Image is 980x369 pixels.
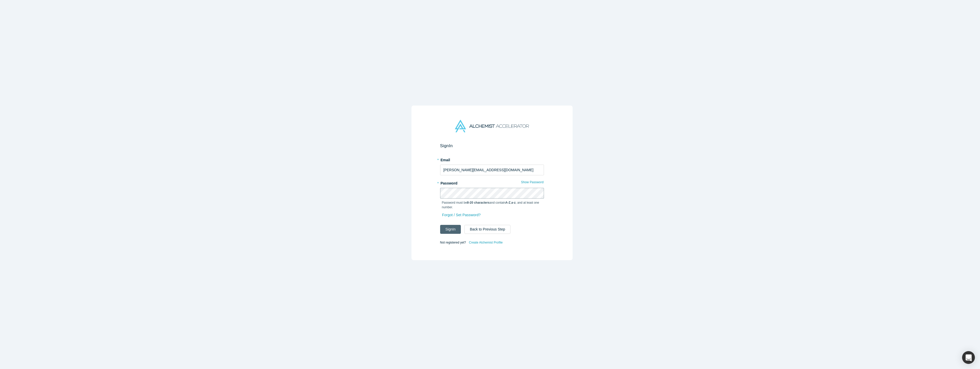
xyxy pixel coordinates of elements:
img: Alchemist Accelerator Logo [455,120,529,132]
a: Create Alchemist Profile [469,239,503,246]
button: SignIn [440,225,461,234]
button: Back to Previous Step [464,225,510,234]
a: Forgot / Set Password? [442,211,481,220]
strong: a-z [511,201,516,204]
strong: A-Z [505,201,510,204]
h2: Sign In [440,143,544,148]
span: Not registered yet? [440,241,466,244]
p: Password must be and contain , , and at least one number. [442,200,542,210]
label: Password [440,179,544,186]
strong: 8-20 characters [467,201,489,204]
label: Email [440,156,544,163]
button: Show Password [521,179,544,186]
